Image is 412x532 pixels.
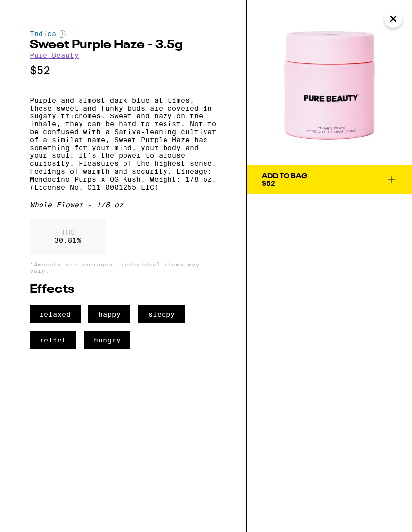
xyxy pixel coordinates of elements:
[88,305,130,323] span: happy
[30,30,216,38] div: Indica
[60,30,66,38] img: indicaColor.svg
[30,284,216,296] h2: Effects
[30,219,106,254] div: 30.81 %
[262,179,275,187] span: $52
[84,331,130,349] span: hungry
[30,39,216,51] h2: Sweet Purple Haze - 3.5g
[30,305,81,323] span: relaxed
[138,305,185,323] span: sleepy
[262,173,307,180] div: Add To Bag
[54,228,81,236] p: THC
[247,165,412,194] button: Add To Bag$52
[30,331,76,349] span: relief
[30,64,216,76] p: $52
[30,51,79,59] a: Pure Beauty
[30,261,216,274] p: *Amounts are averages, individual items may vary.
[30,96,216,191] p: Purple and almost dark blue at times, these sweet and funky buds are covered in sugary trichomes....
[384,10,402,28] button: Close
[30,201,216,209] div: Whole Flower - 1/8 oz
